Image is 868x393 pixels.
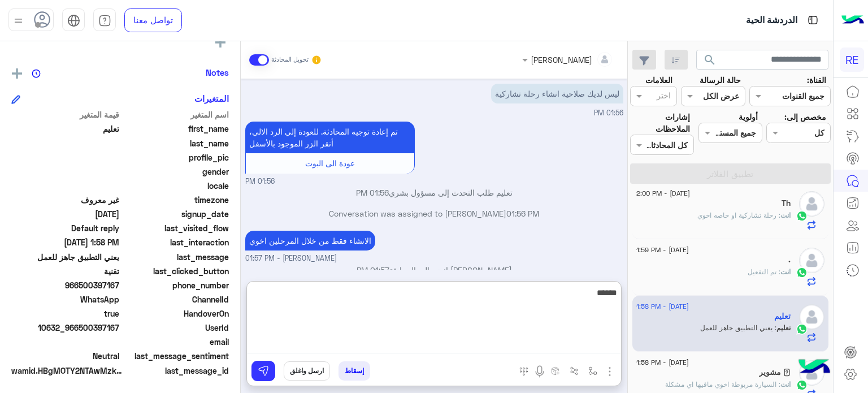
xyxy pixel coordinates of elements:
[121,123,229,135] span: first_name
[700,74,741,86] label: حالة الرسالة
[780,380,791,388] span: انت
[121,109,229,120] span: اسم المتغير
[799,304,824,330] img: defaultAdmin.png
[519,367,528,376] img: make a call
[121,166,229,178] span: gender
[636,357,689,368] span: [DATE] - 1:58 PM
[788,255,791,265] h5: .
[657,89,672,104] div: اختر
[799,248,824,273] img: defaultAdmin.png
[796,210,808,222] img: WhatsApp
[697,211,780,219] span: رحلة تشاركية او خاصه اخوي
[11,322,119,334] span: 10632_966500397167
[11,251,119,263] span: يعني التطبيق جاهز للعمل
[121,251,229,263] span: last_message
[594,109,623,117] span: 01:56 PM
[636,188,690,198] span: [DATE] - 2:00 PM
[807,74,826,86] label: القناة:
[11,222,119,234] span: Default reply
[245,264,623,276] p: [PERSON_NAME] انضم إلى المحادثة
[696,50,724,74] button: search
[546,361,565,380] button: create order
[570,366,579,375] img: Trigger scenario
[11,194,119,206] span: غير معروف
[305,158,355,168] span: عودة الى البوت
[121,336,229,348] span: email
[11,279,119,291] span: 966500397167
[645,74,672,86] label: العلامات
[284,361,330,381] button: ارسل واغلق
[271,55,309,64] small: تحويل المحادثة
[799,191,824,217] img: defaultAdmin.png
[11,123,119,135] span: تعليم
[11,236,119,248] span: 2025-08-19T10:58:44.064Z
[739,111,758,123] label: أولوية
[258,365,269,377] img: send message
[796,323,808,335] img: WhatsApp
[245,122,415,153] p: 19/8/2025, 1:56 PM
[759,368,791,377] h5: ‏𓃵 مشوير
[67,14,80,27] img: tab
[121,350,229,362] span: last_message_sentiment
[121,293,229,305] span: ChannelId
[245,208,623,219] p: Conversation was assigned to [PERSON_NAME]
[636,301,689,312] span: [DATE] - 1:58 PM
[206,67,229,77] h6: Notes
[533,365,546,378] img: send voice note
[703,53,717,67] span: search
[194,93,229,103] h6: المتغيرات
[700,323,776,332] span: يعني التطبيق جاهز للعمل
[630,163,831,184] button: تطبيق الفلاتر
[121,194,229,206] span: timezone
[121,322,229,334] span: UserId
[12,68,22,79] img: add
[124,8,182,32] a: تواصل معنا
[11,308,119,319] span: true
[588,366,597,375] img: select flow
[11,208,119,220] span: 2025-08-19T10:52:37.048Z
[121,236,229,248] span: last_interaction
[506,209,539,218] span: 01:56 PM
[11,293,119,305] span: 2
[121,279,229,291] span: phone_number
[636,245,689,255] span: [DATE] - 1:59 PM
[11,365,124,377] span: wamid.HBgMOTY2NTAwMzk3MTY3FQIAEhggRkU1QzUyNUIzNUZDQkE1MkI5MjZCNzE1MTk4RDgyOUQA
[98,14,111,27] img: tab
[245,176,275,187] span: 01:56 PM
[338,361,370,381] button: إسقاط
[11,265,119,277] span: تقنية
[121,137,229,149] span: last_name
[776,323,791,332] span: تعليم
[665,380,780,388] span: السيارة مربوطة اخوي مافيها اي مشكلة
[121,222,229,234] span: last_visited_flow
[11,166,119,178] span: null
[121,180,229,192] span: locale
[245,231,375,251] p: 19/8/2025, 1:57 PM
[32,69,41,78] img: notes
[774,312,791,321] h5: تعليم
[356,188,389,197] span: 01:56 PM
[11,336,119,348] span: null
[11,14,25,28] img: profile
[795,348,834,387] img: hulul-logo.png
[357,265,389,275] span: 01:57 PM
[746,13,797,28] p: الدردشة الحية
[784,111,826,123] label: مخصص إلى:
[121,208,229,220] span: signup_date
[11,180,119,192] span: null
[841,8,864,32] img: Logo
[782,198,791,208] h5: Th
[584,361,602,380] button: select flow
[780,211,791,219] span: انت
[245,187,623,198] p: تعليم طلب التحدث إلى مسؤول بشري
[121,265,229,277] span: last_clicked_button
[127,365,229,377] span: last_message_id
[491,84,623,103] p: 19/8/2025, 1:56 PM
[93,8,116,32] a: tab
[245,253,337,264] span: [PERSON_NAME] - 01:57 PM
[796,267,808,278] img: WhatsApp
[748,267,780,276] span: تم التفعيل
[11,109,119,120] span: قيمة المتغير
[796,379,808,391] img: WhatsApp
[11,350,119,362] span: 0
